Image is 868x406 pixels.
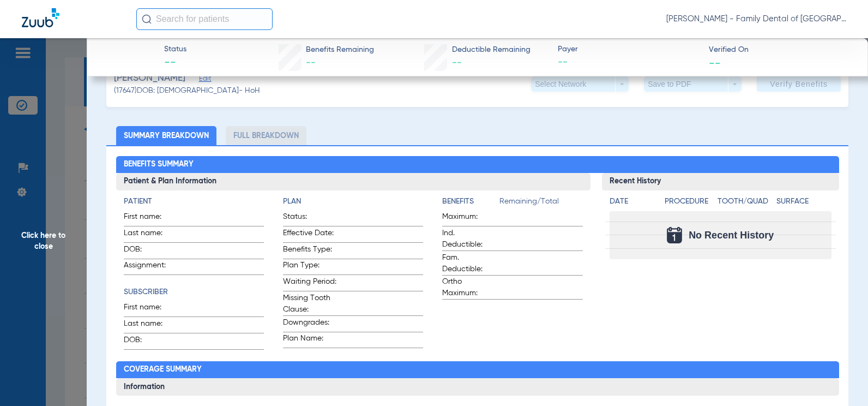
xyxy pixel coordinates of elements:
span: (17647) DOB: [DEMOGRAPHIC_DATA] - HoH [114,85,260,97]
span: -- [306,58,316,68]
h4: Patient [124,196,264,207]
span: -- [709,57,721,68]
h2: Benefits Summary [116,156,839,174]
span: Plan Type: [283,260,336,274]
span: First name: [124,302,177,317]
span: -- [452,58,462,68]
span: Effective Date: [283,228,336,242]
app-breakdown-title: Surface [776,196,831,211]
span: Remaining/Total [499,196,582,211]
span: Missing Tooth Clause: [283,292,336,315]
span: Plan Name: [283,333,336,348]
span: Ind. Deductible: [442,228,496,250]
span: -- [558,56,700,69]
span: Last name: [124,318,177,333]
span: [PERSON_NAME] - Family Dental of [GEOGRAPHIC_DATA] [666,14,846,25]
li: Summary Breakdown [116,126,216,145]
span: Assignment: [124,260,177,274]
li: Full Breakdown [226,126,306,145]
span: Downgrades: [283,317,336,332]
h3: Information [116,378,839,396]
h2: Coverage Summary [116,361,839,379]
h4: Plan [283,196,423,207]
span: First name: [124,211,177,226]
h4: Tooth/Quad [718,196,773,207]
img: Search Icon [142,14,152,24]
app-breakdown-title: Procedure [665,196,714,211]
span: Ortho Maximum: [442,276,496,299]
h4: Procedure [665,196,714,207]
span: Edit [199,75,209,85]
span: Maximum: [442,211,496,226]
span: Status: [283,211,336,226]
span: [PERSON_NAME] [114,71,185,85]
span: Benefits Remaining [306,44,374,56]
span: Verified On [709,44,851,56]
span: Deductible Remaining [452,44,531,56]
span: Payer [558,44,700,55]
app-breakdown-title: Tooth/Quad [718,196,773,211]
span: DOB: [124,335,177,349]
app-breakdown-title: Benefits [442,196,499,211]
span: Status [164,44,186,55]
span: Last name: [124,228,177,242]
h4: Benefits [442,196,499,207]
app-breakdown-title: Date [610,196,655,211]
span: -- [164,56,186,71]
span: Fam. Deductible: [442,252,496,275]
img: Zuub Logo [22,8,59,27]
span: Benefits Type: [283,244,336,259]
span: Waiting Period: [283,276,336,291]
input: Search for patients [136,8,273,30]
span: No Recent History [689,230,774,241]
h4: Subscriber [124,286,264,298]
span: DOB: [124,244,177,259]
h4: Date [610,196,655,207]
h3: Recent History [602,173,839,190]
h4: Surface [776,196,831,207]
img: Calendar [667,227,682,243]
h3: Patient & Plan Information [116,173,590,190]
